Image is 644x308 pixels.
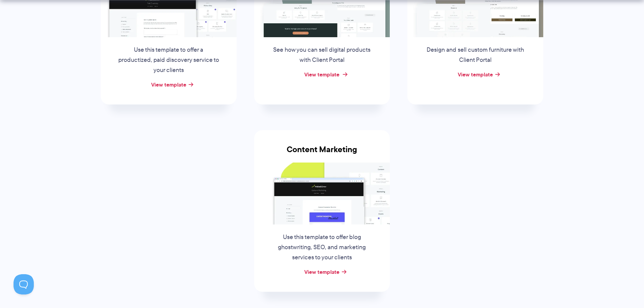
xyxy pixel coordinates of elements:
[117,45,220,75] p: Use this template to offer a productized, paid discovery service to your clients
[270,232,373,263] p: Use this template to offer blog ghostwriting, SEO, and marketing services to your clients
[254,145,390,162] h3: Content Marketing
[304,70,339,78] a: View template
[304,268,339,276] a: View template
[151,80,186,89] a: View template
[424,45,527,65] p: Design and sell custom furniture with Client Portal
[270,45,373,65] p: See how you can sell digital products with Client Portal
[458,70,493,78] a: View template
[14,274,34,294] iframe: Toggle Customer Support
